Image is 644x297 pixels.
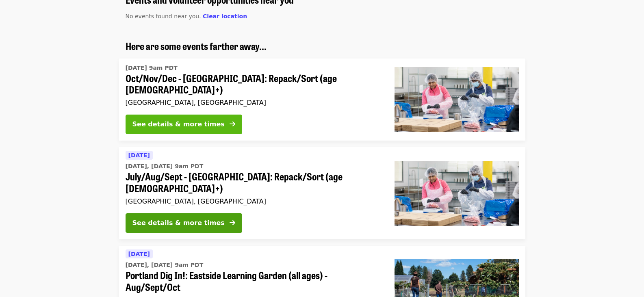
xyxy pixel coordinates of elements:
[203,12,247,21] button: Clear location
[126,72,382,96] span: Oct/Nov/Dec - [GEOGRAPHIC_DATA]: Repack/Sort (age [DEMOGRAPHIC_DATA]+)
[126,269,382,293] span: Portland Dig In!: Eastside Learning Garden (all ages) - Aug/Sept/Oct
[119,147,525,239] a: See details for "July/Aug/Sept - Beaverton: Repack/Sort (age 10+)"
[126,115,242,134] button: See details & more times
[126,171,382,194] span: July/Aug/Sept - [GEOGRAPHIC_DATA]: Repack/Sort (age [DEMOGRAPHIC_DATA]+)
[128,251,150,257] span: [DATE]
[203,13,247,20] span: Clear location
[126,261,204,269] time: [DATE], [DATE] 9am PDT
[132,218,225,228] div: See details & more times
[395,161,519,226] img: July/Aug/Sept - Beaverton: Repack/Sort (age 10+) organized by Oregon Food Bank
[132,119,225,129] div: See details & more times
[230,219,235,227] i: arrow-right icon
[395,67,519,132] img: Oct/Nov/Dec - Beaverton: Repack/Sort (age 10+) organized by Oregon Food Bank
[126,197,382,205] div: [GEOGRAPHIC_DATA], [GEOGRAPHIC_DATA]
[126,162,204,171] time: [DATE], [DATE] 9am PDT
[230,120,235,128] i: arrow-right icon
[128,152,150,158] span: [DATE]
[126,39,267,53] span: Here are some events farther away...
[119,59,525,141] a: See details for "Oct/Nov/Dec - Beaverton: Repack/Sort (age 10+)"
[126,99,382,106] div: [GEOGRAPHIC_DATA], [GEOGRAPHIC_DATA]
[126,64,178,72] time: [DATE] 9am PDT
[126,213,242,233] button: See details & more times
[126,13,201,20] span: No events found near you.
